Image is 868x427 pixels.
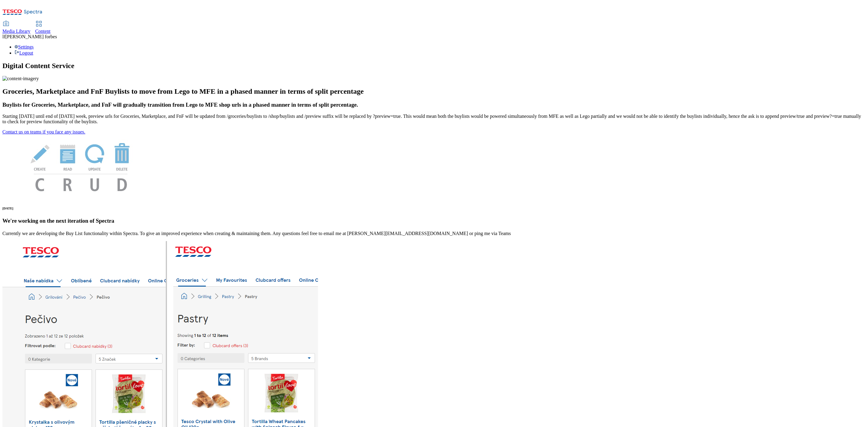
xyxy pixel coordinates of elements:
a: Contact us on teams if you face any issues. [2,129,85,134]
a: Logout [14,50,33,55]
h2: Groceries, Marketplace and FnF Buylists to move from Lego to MFE in a phased manner in terms of s... [2,87,866,96]
p: Starting [DATE] until end of [DATE] week, preview urls for Groceries, Marketplace, and FnF will b... [2,114,866,124]
img: content-imagery [2,76,39,81]
p: Currently we are developing the Buy List functionality within Spectra. To give an improved experi... [2,231,866,236]
h6: [DATE] [2,206,866,210]
span: [PERSON_NAME] forbes [5,34,57,39]
img: News Image [2,135,159,198]
a: Settings [14,44,34,49]
a: Media Library [2,21,30,34]
h3: Buylists for Groceries, Marketplace, and FnF will gradually transition from Lego to MFE shop urls... [2,102,866,108]
span: Content [35,29,51,34]
a: Content [35,21,51,34]
span: lf [2,34,5,39]
h3: We're working on the next iteration of Spectra [2,218,866,224]
h1: Digital Content Service [2,62,866,70]
span: Media Library [2,29,30,34]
